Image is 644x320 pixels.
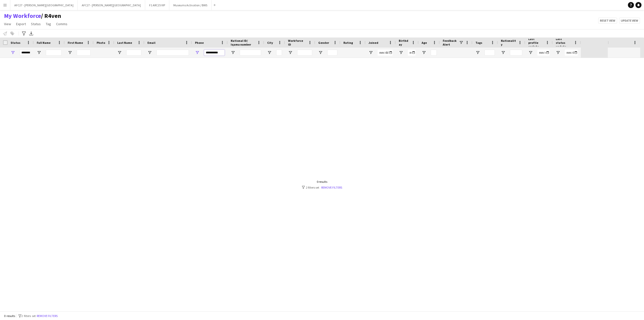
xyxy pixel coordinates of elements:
[169,0,212,10] button: Museums Activation / BWS
[528,50,533,55] button: Open Filter Menu
[4,22,11,26] span: View
[556,37,572,48] span: Last status update
[117,50,122,55] button: Open Filter Menu
[556,50,560,55] button: Open Filter Menu
[288,39,306,46] span: Workforce ID
[276,50,282,56] input: City Filter Input
[528,37,544,48] span: Last profile update
[2,21,13,27] a: View
[485,50,495,56] input: Tags Filter Input
[369,41,378,45] span: Joined
[117,41,132,45] span: Last Name
[36,313,59,319] button: Remove filters
[54,21,69,27] a: Comms
[321,186,342,189] a: Remove filters
[302,180,342,184] div: 0 results
[422,50,426,55] button: Open Filter Menu
[267,41,273,45] span: City
[475,50,480,55] button: Open Filter Menu
[475,41,482,45] span: Tags
[68,41,83,45] span: First Name
[537,50,550,56] input: Last profile update Filter Input
[77,50,91,56] input: First Name Filter Input
[145,0,169,10] button: F1 ARC25 VIP
[147,41,155,45] span: Email
[28,30,34,37] app-action-btn: Export XLSX
[21,314,36,318] span: 2 filters set
[565,50,578,56] input: Last status update Filter Input
[408,50,416,56] input: Birthday Filter Input
[3,40,8,45] input: Column with Header Selection
[231,50,235,55] button: Open Filter Menu
[501,39,516,46] span: Nationality
[431,50,437,56] input: Age Filter Input
[288,50,293,55] button: Open Filter Menu
[422,41,427,45] span: Age
[399,39,410,46] span: Birthday
[302,186,342,189] div: 2 filters set
[204,50,225,56] input: Phone Filter Input
[318,50,323,55] button: Open Filter Menu
[10,0,78,10] button: AFC27 - [PERSON_NAME][GEOGRAPHIC_DATA]
[78,0,145,10] button: AFC27 - [PERSON_NAME][GEOGRAPHIC_DATA]
[37,50,41,55] button: Open Filter Menu
[510,50,522,56] input: Nationality Filter Input
[41,12,61,20] span: R4ven
[56,22,67,26] span: Comms
[267,50,272,55] button: Open Filter Menu
[378,50,393,56] input: Joined Filter Input
[598,18,617,24] button: Reset view
[327,50,337,56] input: Gender Filter Input
[126,50,141,56] input: Last Name Filter Input
[11,41,20,45] span: Status
[44,21,53,27] a: Tag
[11,50,15,55] button: Open Filter Menu
[369,50,373,55] button: Open Filter Menu
[156,50,189,56] input: Email Filter Input
[21,30,27,37] app-action-btn: Advanced filters
[97,41,105,45] span: Photo
[231,39,255,46] span: National ID/ Iqama number
[37,41,51,45] span: Full Name
[16,22,26,26] span: Export
[46,50,62,56] input: Full Name Filter Input
[318,41,329,45] span: Gender
[68,50,72,55] button: Open Filter Menu
[46,22,51,26] span: Tag
[29,21,43,27] a: Status
[195,41,204,45] span: Phone
[14,21,28,27] a: Export
[619,18,640,24] button: Update view
[399,50,403,55] button: Open Filter Menu
[195,50,199,55] button: Open Filter Menu
[343,41,353,45] span: Rating
[31,22,41,26] span: Status
[297,50,312,56] input: Workforce ID Filter Input
[4,12,41,20] a: My Workforce
[147,50,152,55] button: Open Filter Menu
[501,50,505,55] button: Open Filter Menu
[240,50,261,56] input: National ID/ Iqama number Filter Input
[443,39,459,46] span: Feedback Alert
